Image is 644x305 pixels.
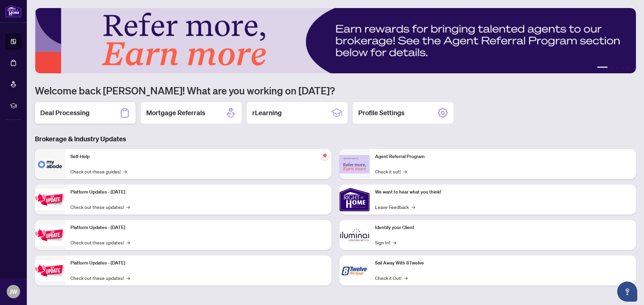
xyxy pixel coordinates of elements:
h2: rLearning [252,108,282,118]
a: Check out these updates!→ [70,274,130,282]
button: 5 [627,67,629,69]
a: Check out these updates!→ [70,239,130,246]
button: 1 [597,67,608,69]
img: Slide 0 [35,8,636,73]
span: → [412,203,415,211]
img: Platform Updates - July 21, 2025 [35,189,65,210]
p: Sail Away With 8Twelve [375,259,631,267]
span: → [404,168,407,175]
span: → [126,239,130,246]
h1: Welcome back [PERSON_NAME]! What are you working on [DATE]? [35,84,636,97]
img: Identify your Client [339,220,370,250]
h2: Mortgage Referrals [146,108,205,118]
img: We want to hear what you think! [339,184,370,215]
p: Self-Help [70,153,326,160]
span: → [404,274,408,282]
a: Sign In!→ [375,239,396,246]
span: → [393,239,396,246]
span: JW [9,287,17,296]
a: Check out these updates!→ [70,203,130,211]
button: 3 [616,67,619,69]
span: → [126,274,130,282]
h2: Deal Processing [40,108,90,118]
a: Check it out!→ [375,168,407,175]
p: Platform Updates - [DATE] [70,259,326,267]
img: Sail Away With 8Twelve [339,255,370,286]
img: Platform Updates - July 8, 2025 [35,225,65,246]
button: 4 [621,67,624,69]
a: Check it Out!→ [375,274,408,282]
span: → [123,168,127,175]
h3: Brokerage & Industry Updates [35,134,636,144]
a: Check out these guides!→ [70,168,127,175]
p: Platform Updates - [DATE] [70,224,326,231]
span: pushpin [321,152,329,160]
span: → [126,203,130,211]
img: Self-Help [35,149,65,179]
button: Open asap [617,282,637,302]
a: Leave Feedback→ [375,203,415,211]
p: Identify your Client [375,224,631,231]
img: Agent Referral Program [339,155,370,173]
h2: Profile Settings [358,108,405,118]
p: Agent Referral Program [375,153,631,160]
p: Platform Updates - [DATE] [70,188,326,196]
img: Platform Updates - June 23, 2025 [35,260,65,281]
img: logo [5,5,21,17]
p: We want to hear what you think! [375,188,631,196]
button: 2 [610,67,613,69]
